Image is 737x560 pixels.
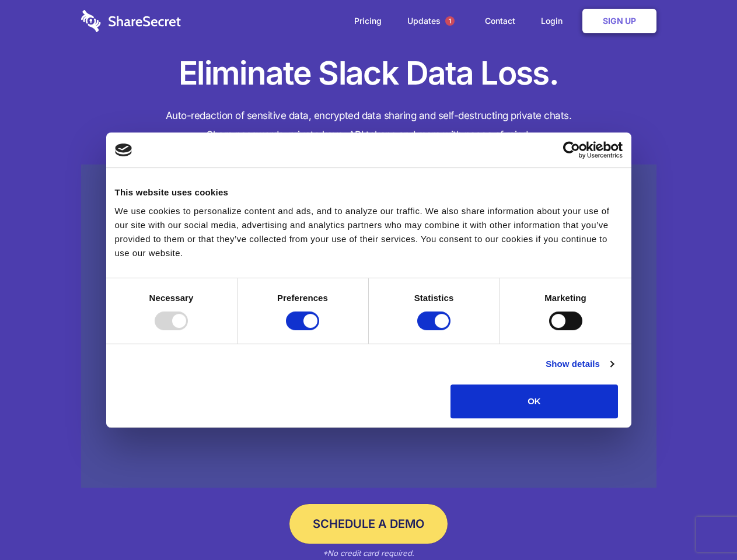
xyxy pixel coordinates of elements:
a: Wistia video thumbnail [81,164,656,488]
div: We use cookies to personalize content and ads, and to analyze our traffic. We also share informat... [115,204,623,260]
h1: Eliminate Slack Data Loss. [81,52,656,94]
em: *No credit card required. [323,548,414,558]
a: Schedule a Demo [289,504,448,544]
a: Contact [473,3,527,39]
a: Usercentrics Cookiebot - opens in a new window [521,141,623,159]
strong: Preferences [277,293,328,303]
div: This website uses cookies [115,185,623,199]
strong: Necessary [149,293,194,303]
a: Show details [546,357,613,371]
button: OK [450,384,618,418]
a: Sign Up [582,9,656,33]
a: Pricing [343,3,393,39]
strong: Marketing [544,293,586,303]
img: logo [115,143,132,156]
a: Login [529,3,580,39]
img: logo-wordmark-white-trans-d4663122ce5f474addd5e946df7df03e33cb6a1c49d2221995e7729f52c070b2.svg [81,10,181,32]
h4: Auto-redaction of sensitive data, encrypted data sharing and self-destructing private chats. Shar... [81,106,656,145]
span: 1 [445,16,455,26]
strong: Statistics [414,293,454,303]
